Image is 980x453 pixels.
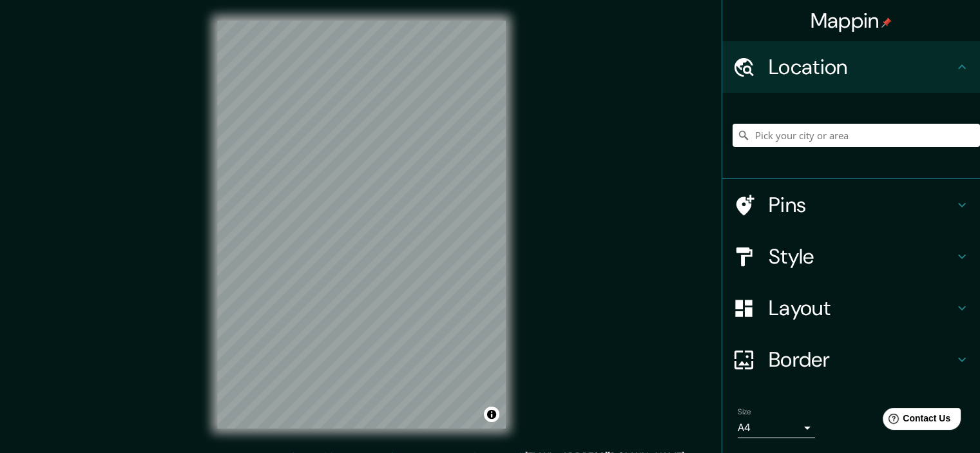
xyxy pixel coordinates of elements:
canvas: Map [217,21,506,429]
div: Pins [722,179,980,231]
h4: Mappin [811,8,892,34]
div: Location [722,41,980,93]
div: Layout [722,282,980,334]
div: A4 [738,418,815,438]
button: Toggle attribution [484,407,499,422]
h4: Style [769,244,954,269]
h4: Pins [769,192,954,218]
div: Style [722,231,980,282]
label: Size [738,407,751,418]
iframe: Help widget launcher [865,403,966,439]
img: pin-icon.png [881,17,892,28]
h4: Border [769,347,954,372]
div: Border [722,334,980,385]
input: Pick your city or area [733,124,980,147]
h4: Layout [769,295,954,321]
h4: Location [769,54,954,80]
